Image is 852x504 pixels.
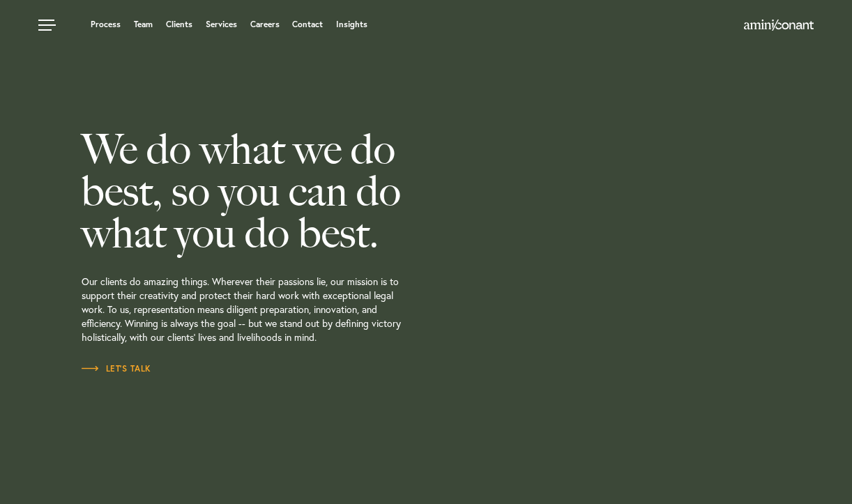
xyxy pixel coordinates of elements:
[91,20,121,29] a: Process
[82,128,487,254] h2: We do what we do best, so you can do what you do best.
[134,20,153,29] a: Team
[166,20,192,29] a: Clients
[82,362,151,376] a: Let’s Talk
[292,20,323,29] a: Contact
[82,365,151,373] span: Let’s Talk
[744,20,814,31] img: Amini & Conant
[82,254,487,362] p: Our clients do amazing things. Wherever their passions lie, our mission is to support their creat...
[206,20,237,29] a: Services
[336,20,367,29] a: Insights
[250,20,280,29] a: Careers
